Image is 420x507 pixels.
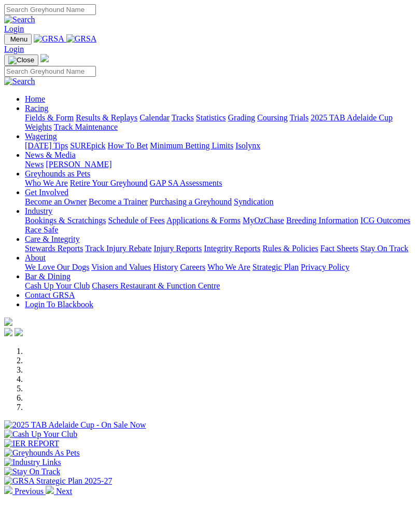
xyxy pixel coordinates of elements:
[25,113,416,132] div: Racing
[70,141,105,150] a: SUREpick
[207,263,250,271] a: Who We Are
[25,291,75,299] a: Contact GRSA
[56,487,72,496] span: Next
[301,263,349,271] a: Privacy Policy
[108,141,148,150] a: How To Bet
[4,54,38,66] button: Toggle navigation
[25,253,46,262] a: About
[139,113,170,122] a: Calendar
[25,216,416,235] div: Industry
[25,281,416,291] div: Bar & Dining
[66,34,97,44] img: GRSA
[4,467,60,476] img: Stay On Track
[196,113,226,122] a: Statistics
[4,458,61,467] img: Industry Links
[25,207,52,215] a: Industry
[286,216,358,225] a: Breeding Information
[15,487,44,496] span: Previous
[172,113,194,122] a: Tracks
[46,160,111,169] a: [PERSON_NAME]
[360,244,408,253] a: Stay On Track
[25,235,80,243] a: Care & Integrity
[40,54,49,62] img: logo-grsa-white.png
[25,197,87,206] a: Become an Owner
[25,263,416,272] div: About
[25,179,416,188] div: Greyhounds as Pets
[4,430,77,439] img: Cash Up Your Club
[25,169,90,178] a: Greyhounds as Pets
[91,263,151,271] a: Vision and Values
[4,24,24,33] a: Login
[85,244,151,253] a: Track Injury Rebate
[25,141,416,150] div: Wagering
[54,122,118,131] a: Track Maintenance
[25,113,74,122] a: Fields & Form
[25,300,93,309] a: Login To Blackbook
[25,281,90,290] a: Cash Up Your Club
[4,66,96,77] input: Search
[4,45,24,53] a: Login
[70,179,148,187] a: Retire Your Greyhound
[4,420,146,430] img: 2025 TAB Adelaide Cup - On Sale Now
[25,141,68,150] a: [DATE] Tips
[4,328,12,336] img: facebook.svg
[25,104,48,113] a: Racing
[4,448,80,458] img: Greyhounds As Pets
[150,197,232,206] a: Purchasing a Greyhound
[89,197,148,206] a: Become a Trainer
[15,328,23,336] img: twitter.svg
[262,244,318,253] a: Rules & Policies
[235,141,260,150] a: Isolynx
[34,34,64,44] img: GRSA
[4,77,35,86] img: Search
[25,160,416,169] div: News & Media
[311,113,393,122] a: 2025 TAB Adelaide Cup
[253,263,299,271] a: Strategic Plan
[4,4,96,15] input: Search
[150,179,222,187] a: GAP SA Assessments
[289,113,309,122] a: Trials
[25,197,416,207] div: Get Involved
[4,486,12,494] img: chevron-left-pager-white.svg
[92,281,220,290] a: Chasers Restaurant & Function Centre
[4,439,59,448] img: IER REPORT
[4,487,46,496] a: Previous
[25,94,45,103] a: Home
[4,318,12,326] img: logo-grsa-white.png
[243,216,284,225] a: MyOzChase
[204,244,260,253] a: Integrity Reports
[180,263,205,271] a: Careers
[150,141,233,150] a: Minimum Betting Limits
[25,122,52,131] a: Weights
[153,244,202,253] a: Injury Reports
[46,487,72,496] a: Next
[25,216,106,225] a: Bookings & Scratchings
[25,225,58,234] a: Race Safe
[25,132,57,141] a: Wagering
[25,244,83,253] a: Stewards Reports
[25,179,68,187] a: Who We Are
[320,244,358,253] a: Fact Sheets
[166,216,241,225] a: Applications & Forms
[360,216,410,225] a: ICG Outcomes
[25,263,89,271] a: We Love Our Dogs
[234,197,273,206] a: Syndication
[76,113,137,122] a: Results & Replays
[46,486,54,494] img: chevron-right-pager-white.svg
[10,35,27,43] span: Menu
[25,150,76,159] a: News & Media
[108,216,164,225] a: Schedule of Fees
[25,188,68,197] a: Get Involved
[8,56,34,64] img: Close
[257,113,288,122] a: Coursing
[153,263,178,271] a: History
[4,15,35,24] img: Search
[228,113,255,122] a: Grading
[4,476,112,486] img: GRSA Strategic Plan 2025-27
[25,272,71,281] a: Bar & Dining
[4,34,32,45] button: Toggle navigation
[25,160,44,169] a: News
[25,244,416,253] div: Care & Integrity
